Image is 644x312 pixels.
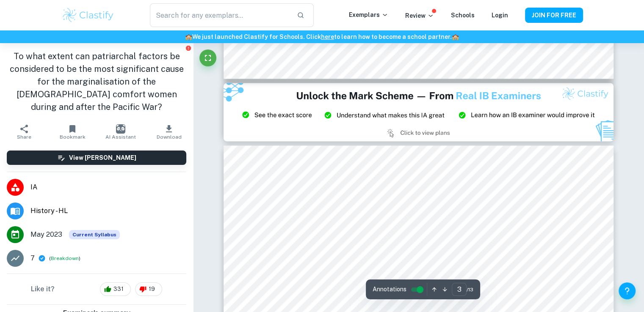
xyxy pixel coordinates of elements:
span: AI Assistant [105,134,136,140]
p: Exemplars [349,10,388,19]
button: JOIN FOR FREE [525,8,583,23]
button: Download [145,120,193,144]
div: 19 [135,282,162,296]
h6: View [PERSON_NAME] [69,153,136,162]
a: here [321,33,334,40]
span: Annotations [373,285,406,294]
input: Search for any exemplars... [150,3,290,27]
h1: To what extent can patriarchal factors be considered to be the most significant cause for the mar... [7,50,186,113]
span: History - HL [30,206,186,216]
button: Help and Feedback [619,282,636,299]
span: Current Syllabus [69,230,120,239]
a: Login [492,12,508,19]
img: Ad [224,83,614,141]
h6: We just launched Clastify for Schools. Click to learn how to become a school partner. [2,32,642,41]
span: 🏫 [452,33,459,40]
button: Fullscreen [199,49,216,66]
button: Breakdown [51,255,79,262]
h6: Like it? [31,284,55,294]
span: / 13 [467,286,473,293]
a: Schools [451,12,475,19]
button: AI Assistant [97,120,145,144]
img: Clastify logo [61,7,115,24]
span: Bookmark [60,134,86,140]
button: Report issue [185,45,191,51]
span: Download [157,134,182,140]
span: 331 [109,285,128,293]
p: 7 [30,253,35,263]
div: 331 [100,282,131,296]
span: IA [30,182,186,192]
span: ( ) [49,255,80,263]
span: 🏫 [185,33,192,40]
button: View [PERSON_NAME] [7,151,186,165]
span: May 2023 [30,230,62,240]
img: AI Assistant [116,124,125,134]
span: Share [17,134,31,140]
p: Review [405,11,434,20]
button: Bookmark [48,120,97,144]
div: This exemplar is based on the current syllabus. Feel free to refer to it for inspiration/ideas wh... [69,230,120,239]
span: 19 [144,285,160,293]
